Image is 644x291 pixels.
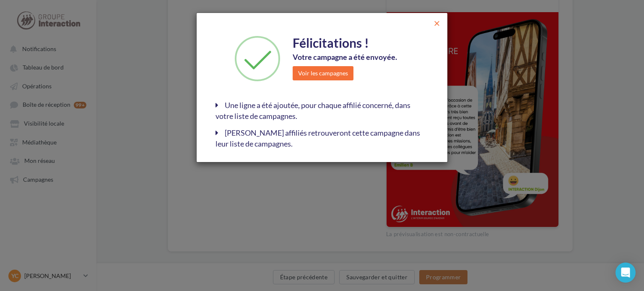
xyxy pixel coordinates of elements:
[293,52,422,63] div: Votre campagne a été envoyée.
[216,128,428,149] div: [PERSON_NAME] affiliés retrouveront cette campagne dans leur liste de campagnes.
[615,263,636,283] div: Open Intercom Messenger
[433,19,441,28] span: close
[293,34,422,52] div: Félicitations !
[216,100,428,121] div: Une ligne a été ajoutée, pour chaque affilié concerné, dans votre liste de campagnes.
[293,66,353,80] button: Voir les campagnes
